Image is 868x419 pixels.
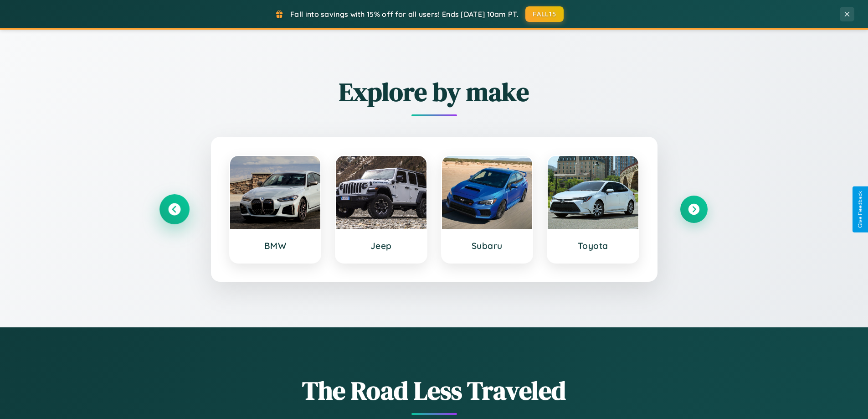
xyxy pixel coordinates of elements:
[451,240,524,251] h3: Subaru
[290,10,519,19] span: Fall into savings with 15% off for all users! Ends [DATE] 10am PT.
[345,240,417,251] h3: Jeep
[161,74,708,109] h2: Explore by make
[857,191,863,228] div: Give Feedback
[557,240,629,251] h3: Toyota
[239,240,312,251] h3: BMW
[525,6,564,22] button: FALL15
[161,373,708,408] h1: The Road Less Traveled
